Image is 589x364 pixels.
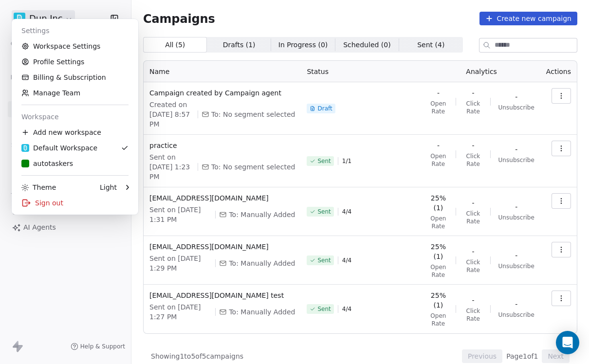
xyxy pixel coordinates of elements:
div: Light [100,182,117,192]
div: Add new workspace [16,125,134,140]
div: Sign out [16,195,134,211]
a: Billing & Subscription [16,70,134,85]
div: autotaskers [21,159,73,168]
div: Workspace [16,109,134,125]
a: Manage Team [16,85,134,101]
div: Settings [16,23,134,38]
div: Default Workspace [21,143,97,153]
div: Theme [21,182,56,192]
a: Profile Settings [16,54,134,70]
img: twitter.png [21,144,29,152]
a: Workspace Settings [16,38,134,54]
